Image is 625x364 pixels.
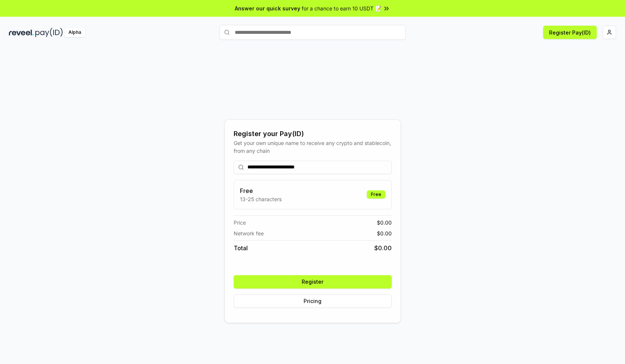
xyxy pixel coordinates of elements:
button: Register [234,275,392,289]
div: Register your Pay(ID) [234,129,392,139]
span: $ 0.00 [374,244,392,252]
span: Price [234,219,246,226]
div: Free [367,190,385,199]
span: Answer our quick survey [235,4,300,12]
div: Alpha [64,28,85,37]
span: Total [234,244,248,252]
span: $ 0.00 [377,219,392,226]
span: Network fee [234,229,264,237]
span: for a chance to earn 10 USDT 📝 [302,4,381,12]
span: $ 0.00 [377,229,392,237]
h3: Free [240,186,282,195]
img: reveel_dark [9,28,34,37]
p: 13-25 characters [240,195,282,203]
button: Register Pay(ID) [543,26,597,39]
button: Pricing [234,294,392,308]
img: pay_id [35,28,63,37]
div: Get your own unique name to receive any crypto and stablecoin, from any chain [234,139,392,155]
